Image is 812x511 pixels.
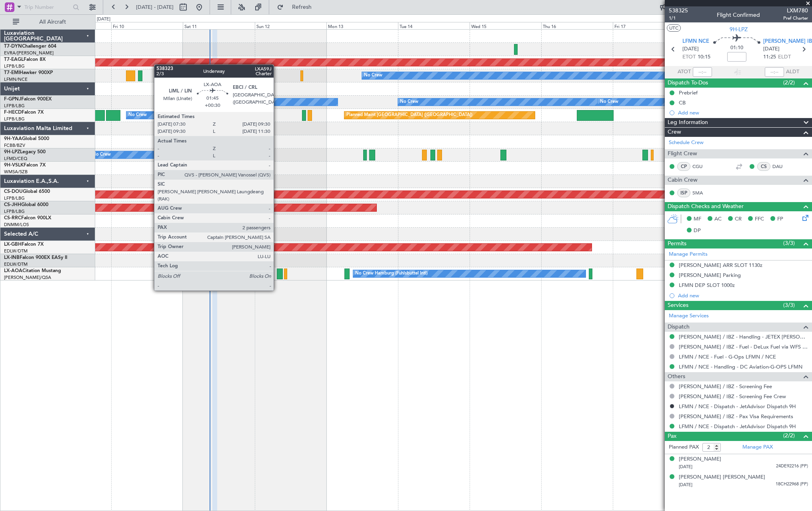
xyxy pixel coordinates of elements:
a: T7-EMIHawker 900XP [4,70,53,75]
a: LX-INBFalcon 900EX EASy II [4,255,67,260]
div: CP [677,162,690,171]
div: Mon 13 [326,22,398,29]
span: AC [714,215,722,223]
a: [PERSON_NAME] / IBZ - Handling - JETEX [PERSON_NAME] [679,333,808,340]
span: ALDT [786,68,799,76]
div: [PERSON_NAME] ARR SLOT 1130z [679,262,762,269]
span: CS-JHH [4,202,21,207]
div: No Crew [400,96,418,108]
span: 24DE92216 (PP) [776,463,808,470]
span: FP [777,215,783,223]
span: Pax [668,432,676,441]
span: LXM780 [783,6,808,15]
span: Leg Information [668,118,708,127]
a: Manage Services [669,312,709,320]
span: 01:10 [730,44,743,52]
a: LFMN / NCE - Handling - DC Aviation-G-OPS LFMN [679,363,802,370]
div: No Crew [128,109,147,121]
span: DP [694,227,701,235]
input: --:-- [693,67,712,77]
a: LFMN/NCE [4,76,28,82]
label: Planned PAX [669,443,699,451]
span: 11:25 [763,53,776,61]
div: Wed 15 [470,22,541,29]
span: LFMN NCE [682,38,709,46]
a: CS-JHHGlobal 6000 [4,202,48,207]
a: F-GPNJFalcon 900EX [4,97,52,102]
div: [DATE] [97,16,110,23]
a: Schedule Crew [669,139,704,147]
div: No Crew [600,96,618,108]
div: LFMN DEP SLOT 1000z [679,282,735,289]
span: Permits [668,239,686,248]
a: CGU [692,163,710,170]
span: Others [668,372,685,381]
div: Flight Confirmed [717,11,760,19]
span: T7-EMI [4,70,20,75]
a: EDLW/DTM [4,248,28,254]
div: CB [679,99,686,106]
span: 9H-YAA [4,136,22,141]
div: CS [757,162,770,171]
div: Fri 17 [613,22,684,29]
a: LFMN / NCE - Fuel - G-Ops LFMN / NCE [679,353,776,360]
a: FCBB/BZV [4,142,25,148]
a: Manage Permits [669,250,708,259]
span: (2/2) [783,78,795,87]
input: Trip Number [24,1,70,13]
span: Cabin Crew [668,176,698,185]
span: MF [694,215,701,223]
div: ISP [677,188,690,197]
a: LFMN / NCE - Dispatch - JetAdvisor Dispatch 9H [679,423,796,430]
a: LFPB/LBG [4,116,25,122]
a: [PERSON_NAME] / IBZ - Screening Fee Crew [679,393,786,400]
div: No Crew [161,96,180,108]
a: T7-EAGLFalcon 8X [4,57,46,62]
div: Tue 14 [398,22,470,29]
a: DNMM/LOS [4,222,29,228]
div: No Crew [364,70,382,82]
span: 9H-VSLK [4,163,24,168]
a: [PERSON_NAME] / IBZ - Fuel - DeLux Fuel via WFS - [PERSON_NAME] / IBZ [679,343,808,350]
span: 9H-LPZ [730,25,748,34]
div: Sat 11 [183,22,254,29]
span: (3/3) [783,301,795,309]
span: [DATE] [679,482,692,488]
a: 9H-LPZLegacy 500 [4,150,46,154]
div: Planned Maint [GEOGRAPHIC_DATA] ([GEOGRAPHIC_DATA]) [346,109,472,121]
span: F-GPNJ [4,97,21,102]
span: Dispatch Checks and Weather [668,202,744,211]
span: Dispatch [668,323,690,332]
div: [PERSON_NAME] [PERSON_NAME] [679,473,765,481]
span: [DATE] [679,464,692,470]
div: Add new [678,109,808,116]
a: LFPB/LBG [4,195,25,201]
span: CS-RRC [4,216,21,220]
span: F-HECD [4,110,22,115]
span: FFC [755,215,764,223]
span: LX-INB [4,255,20,260]
button: Refresh [273,1,321,14]
a: CS-DOUGlobal 6500 [4,189,50,194]
div: Fri 10 [111,22,183,29]
span: Dispatch To-Dos [668,78,708,88]
span: (2/2) [783,431,795,440]
a: 9H-VSLKFalcon 7X [4,163,46,168]
a: 9H-YAAGlobal 5000 [4,136,49,141]
div: Prebrief [679,89,698,96]
span: T7-DYN [4,44,22,49]
a: EVRA/[PERSON_NAME] [4,50,54,56]
a: Manage PAX [742,443,773,451]
span: ATOT [678,68,691,76]
span: Flight Crew [668,149,697,158]
a: LFPB/LBG [4,63,25,69]
span: [DATE] [682,45,699,53]
span: LX-GBH [4,242,22,247]
span: [DATE] [763,45,780,53]
span: T7-EAGL [4,57,24,62]
a: WMSA/SZB [4,169,28,175]
a: LFPB/LBG [4,208,25,214]
span: Services [668,301,688,310]
a: LX-GBHFalcon 7X [4,242,44,247]
span: (3/3) [783,239,795,247]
